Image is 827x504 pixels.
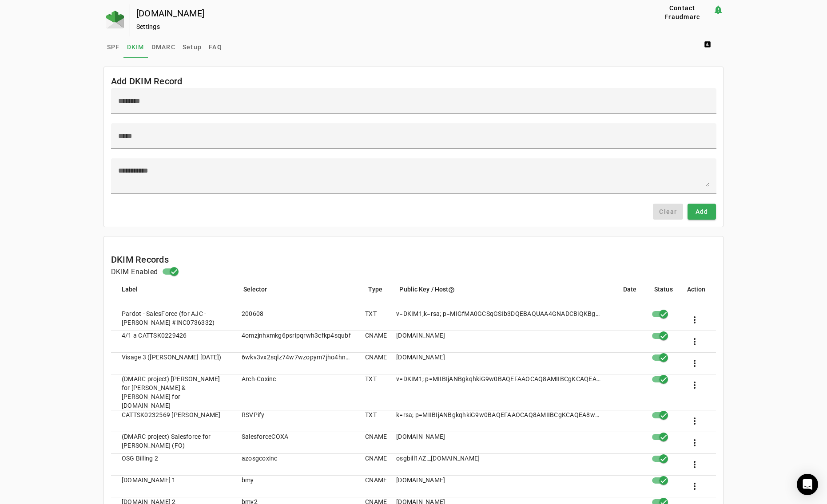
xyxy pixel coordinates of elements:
mat-cell: 6wkv3vx2sqlz74w7wzopym7jho4hndke [235,353,358,374]
mat-cell: bmy [235,476,358,497]
mat-cell: v=DKIM1; p=MIIBIjANBgkqhkiG9w0BAQEFAAOCAQ8AMIIBCgKCAQEAyNcjOcZuPL/BCgzgsqIlfxQTuDTFHE1wUaH0qHGy8M... [389,374,609,410]
span: SPF [107,44,120,50]
div: [DOMAIN_NAME] [136,9,624,18]
a: FAQ [205,36,226,58]
mat-cell: CNAME [358,353,389,374]
mat-cell: (DMARC project) Salesforce for [PERSON_NAME] (FO) [111,432,235,454]
span: Setup [183,44,202,50]
mat-cell: azosgcoxinc [235,454,358,476]
mat-cell: Visage 3 ([PERSON_NAME] [DATE]) [111,353,235,374]
span: FAQ [209,44,222,50]
mat-cell: CATTSK0232569 [PERSON_NAME] [111,410,235,432]
img: Fraudmarc Logo [106,11,124,28]
button: Add [688,204,716,220]
mat-cell: 4omzjnhxmkg6psripqrwh3cfkp4squbf [235,331,358,353]
mat-cell: osgbill1AZ._[DOMAIN_NAME] [389,454,609,476]
mat-header-cell: Label [111,284,236,309]
mat-cell: 4/1 a CATTSK0229426 [111,331,235,353]
mat-cell: RSVPify [235,410,358,432]
mat-cell: CNAME [358,454,389,476]
span: Contact Fraudmarc [655,4,709,21]
span: DKIM [127,44,144,50]
div: Settings [136,22,624,31]
mat-header-cell: Type [361,284,392,309]
mat-cell: [DOMAIN_NAME] [389,353,609,374]
mat-cell: [DOMAIN_NAME] [389,331,609,353]
mat-cell: TXT [358,374,389,410]
mat-header-cell: Public Key / Host [392,284,616,309]
a: DKIM [123,36,148,58]
mat-cell: [DOMAIN_NAME] [389,432,609,454]
span: Add [696,207,708,216]
a: DMARC [148,36,179,58]
mat-cell: k=rsa; p=MIIBIjANBgkqhkiG9w0BAQEFAAOCAQ8AMIIBCgKCAQEA8wpB8tLgmWO4N5Xvnid6qGC+HHbWjrmvmhPfqIAdJ93b... [389,410,609,432]
div: Open Intercom Messenger [797,474,818,495]
mat-card-title: Add DKIM Record [111,74,183,88]
mat-cell: SalesforceCOXA [235,432,358,454]
i: help_outline [448,287,455,293]
mat-header-cell: Selector [236,284,362,309]
mat-header-cell: Action [680,284,716,309]
mat-cell: TXT [358,309,389,331]
mat-cell: [DOMAIN_NAME] [389,476,609,497]
mat-cell: v=DKIM1;k=rsa; p=MIGfMA0GCSqGSIb3DQEBAQUAA4GNADCBiQKBgQDGoQCNwAQdJBy23MrShs1EuHqK/dtDC33QrTqgWd9C... [389,309,609,331]
mat-cell: CNAME [358,432,389,454]
mat-cell: [DOMAIN_NAME] 1 [111,476,235,497]
mat-cell: (DMARC project) [PERSON_NAME] for [PERSON_NAME] & [PERSON_NAME] for [DOMAIN_NAME] [111,374,235,410]
h4: DKIM Enabled [111,267,158,277]
mat-cell: CNAME [358,331,389,353]
mat-icon: notification_important [713,4,724,15]
mat-cell: OSG Billing 2 [111,454,235,476]
mat-header-cell: Status [647,284,680,309]
a: SPF [103,36,123,58]
mat-cell: CNAME [358,476,389,497]
mat-header-cell: Date [616,284,647,309]
mat-cell: 200608 [235,309,358,331]
a: Setup [179,36,205,58]
mat-card-title: DKIM Records [111,252,169,267]
mat-cell: TXT [358,410,389,432]
mat-cell: Pardot - SalesForce (for AJC - [PERSON_NAME] #INC0736332) [111,309,235,331]
button: Contact Fraudmarc [652,4,713,20]
mat-cell: Arch-Coxinc [235,374,358,410]
span: DMARC [151,44,175,50]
